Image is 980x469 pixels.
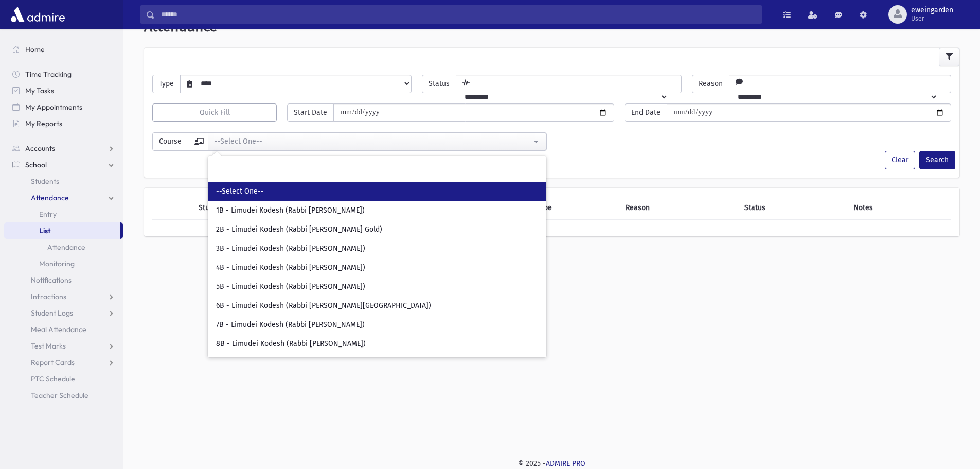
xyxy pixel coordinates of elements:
a: My Appointments [4,99,123,115]
th: Student [192,196,316,220]
span: PTC Schedule [31,374,75,384]
span: End Date [625,103,667,122]
span: Students [31,177,59,186]
input: Search [155,5,762,24]
span: Infractions [31,292,66,301]
a: Meal Attendance [4,321,123,338]
span: 2B - Limudei Kodesh (Rabbi [PERSON_NAME] Gold) [216,224,382,235]
th: Reason [619,196,738,220]
span: Test Marks [31,341,66,351]
span: 7B - Limudei Kodesh (Rabbi [PERSON_NAME]) [216,320,365,330]
a: Notifications [4,272,123,288]
input: Search [212,162,542,180]
a: Accounts [4,140,123,157]
span: 6B - Limudei Kodesh (Rabbi [PERSON_NAME][GEOGRAPHIC_DATA]) [216,301,431,311]
a: Attendance [4,239,123,255]
span: 8B - Limudei Kodesh (Rabbi [PERSON_NAME]) [216,339,366,349]
span: Accounts [25,144,55,153]
span: --Select One-- [216,186,264,197]
span: 5B - Limudei Kodesh (Rabbi [PERSON_NAME]) [216,282,365,292]
span: Home [25,45,45,54]
button: --Select One-- [208,132,546,151]
span: School [25,160,47,169]
span: Start Date [287,103,334,122]
span: Quick Fill [200,108,230,117]
a: ADMIRE PRO [546,459,585,468]
span: Report Cards [31,358,75,367]
a: Report Cards [4,354,123,371]
a: Student Logs [4,305,123,321]
div: --Select One-- [215,136,531,147]
span: Teacher Schedule [31,391,88,400]
span: My Appointments [25,102,82,112]
span: My Reports [25,119,62,128]
span: Time Tracking [25,70,72,79]
a: Home [4,41,123,58]
img: AdmirePro [8,4,67,25]
a: Students [4,173,123,189]
a: Entry [4,206,123,222]
span: Course [152,132,188,151]
span: List [39,226,50,235]
span: Monitoring [39,259,75,268]
th: Notes [847,196,951,220]
span: 4B - Limudei Kodesh (Rabbi [PERSON_NAME]) [216,263,365,273]
a: Monitoring [4,255,123,272]
a: Attendance [4,189,123,206]
span: Status [422,75,456,93]
a: My Tasks [4,82,123,99]
a: List [4,222,120,239]
span: My Tasks [25,86,54,95]
a: Teacher Schedule [4,387,123,404]
a: Time Tracking [4,66,123,82]
span: Reason [692,75,729,93]
th: Type [531,196,620,220]
span: eweingarden [911,6,953,14]
div: © 2025 - [140,458,964,469]
a: My Reports [4,115,123,132]
span: User [911,14,953,23]
span: Entry [39,210,57,219]
th: Status [738,196,847,220]
a: Infractions [4,288,123,305]
button: Clear [885,151,915,169]
span: Attendance [31,193,69,202]
span: 3B - Limudei Kodesh (Rabbi [PERSON_NAME]) [216,244,365,254]
button: Quick Fill [152,103,277,122]
a: School [4,157,123,173]
a: PTC Schedule [4,371,123,387]
span: Meal Attendance [31,325,86,334]
span: Type [152,75,181,93]
span: 1B - Limudei Kodesh (Rabbi [PERSON_NAME]) [216,205,365,216]
span: Student Logs [31,308,73,318]
span: Notifications [31,275,72,285]
button: Search [919,151,955,169]
a: Test Marks [4,338,123,354]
